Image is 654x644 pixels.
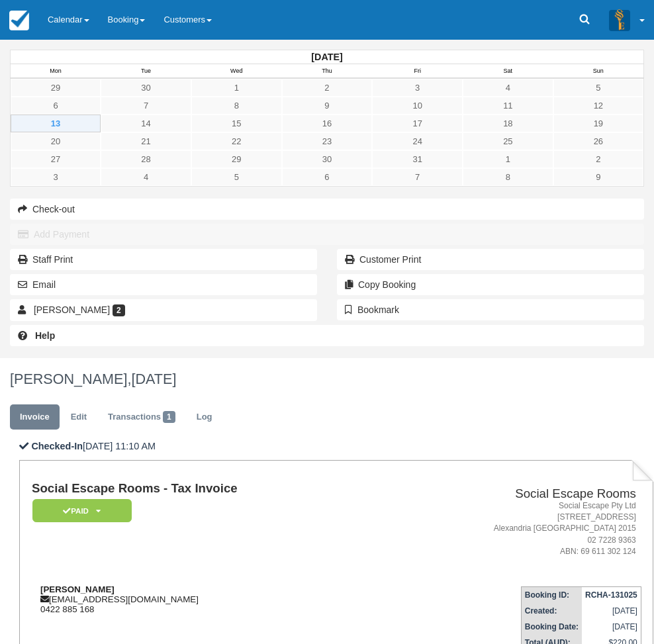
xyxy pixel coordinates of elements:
a: 21 [101,132,191,150]
a: 1 [191,79,282,97]
span: [DATE] [131,371,176,387]
a: 9 [553,168,643,186]
a: Help [10,325,644,346]
b: Help [35,330,55,341]
h2: Social Escape Rooms [387,487,636,501]
th: Mon [11,64,101,79]
address: Social Escape Pty Ltd [STREET_ADDRESS] Alexandria [GEOGRAPHIC_DATA] 2015 02 7228 9363 ABN: 69 611... [387,500,636,557]
a: 4 [463,79,553,97]
a: 7 [101,97,191,115]
a: 1 [463,150,553,168]
p: [DATE] 11:10 AM [19,439,653,453]
th: Sun [553,64,644,79]
span: 1 [163,411,175,423]
button: Bookmark [337,299,644,320]
a: 31 [372,150,463,168]
button: Email [10,274,317,295]
a: 28 [101,150,191,168]
a: 8 [191,97,282,115]
th: Thu [282,64,373,79]
a: 29 [191,150,282,168]
a: 25 [463,132,553,150]
a: Paid [32,498,127,523]
a: [PERSON_NAME] 2 [10,299,317,320]
a: 8 [463,168,553,186]
a: 13 [11,115,101,132]
th: Booking Date: [521,619,582,635]
a: 5 [553,79,643,97]
a: 17 [372,115,463,132]
a: Invoice [10,404,60,430]
a: 9 [282,97,373,115]
img: checkfront-main-nav-mini-logo.png [9,11,29,30]
span: 2 [113,304,125,316]
th: Tue [101,64,191,79]
a: 26 [553,132,643,150]
a: 30 [101,79,191,97]
a: 10 [372,97,463,115]
div: [EMAIL_ADDRESS][DOMAIN_NAME] 0422 885 168 [32,584,381,614]
a: Log [187,404,222,430]
a: 16 [282,115,373,132]
a: 18 [463,115,553,132]
h1: Social Escape Rooms - Tax Invoice [32,482,381,496]
td: [DATE] [582,619,641,635]
strong: [DATE] [311,52,342,62]
a: 14 [101,115,191,132]
a: 5 [191,168,282,186]
a: 23 [282,132,373,150]
a: Edit [61,404,97,430]
th: Fri [372,64,463,79]
th: Created: [521,603,582,619]
button: Check-out [10,199,644,220]
a: 27 [11,150,101,168]
td: [DATE] [582,603,641,619]
a: 6 [11,97,101,115]
a: 30 [282,150,373,168]
a: Staff Print [10,249,317,270]
a: 3 [11,168,101,186]
th: Sat [463,64,553,79]
a: 29 [11,79,101,97]
a: 4 [101,168,191,186]
a: 22 [191,132,282,150]
strong: RCHA-131025 [585,590,637,600]
a: 24 [372,132,463,150]
a: Customer Print [337,249,644,270]
a: 11 [463,97,553,115]
img: A3 [609,9,630,30]
a: 20 [11,132,101,150]
strong: [PERSON_NAME] [40,584,115,594]
a: 6 [282,168,373,186]
em: Paid [32,499,132,522]
a: 7 [372,168,463,186]
a: 19 [553,115,643,132]
h1: [PERSON_NAME], [10,371,644,387]
a: 3 [372,79,463,97]
button: Copy Booking [337,274,644,295]
a: Transactions1 [98,404,185,430]
span: [PERSON_NAME] [34,304,110,315]
a: 2 [553,150,643,168]
a: 12 [553,97,643,115]
b: Checked-In [31,441,83,451]
th: Booking ID: [521,586,582,603]
th: Wed [191,64,282,79]
a: 15 [191,115,282,132]
a: 2 [282,79,373,97]
button: Add Payment [10,224,644,245]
